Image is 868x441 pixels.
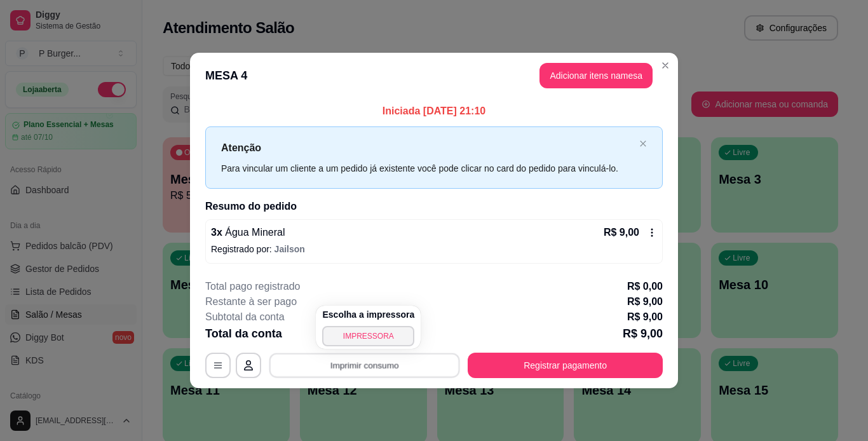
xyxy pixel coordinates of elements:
p: R$ 9,00 [623,325,663,343]
p: R$ 9,00 [627,309,663,325]
p: Registrado por: [211,243,657,255]
button: Adicionar itens namesa [539,63,653,88]
span: close [639,140,647,147]
p: Restante à ser pago [205,294,297,309]
p: 3 x [211,225,285,240]
h2: Resumo do pedido [205,199,663,214]
button: IMPRESSORA [322,326,414,346]
header: MESA 4 [190,53,678,98]
button: Imprimir consumo [269,353,460,377]
span: Jailson [275,244,305,254]
span: Água Mineral [222,227,285,238]
button: close [639,140,647,148]
p: R$ 0,00 [627,279,663,294]
div: Para vincular um cliente a um pedido já existente você pode clicar no card do pedido para vinculá... [221,161,634,175]
button: Close [655,55,675,76]
h4: Escolha a impressora [322,308,414,321]
p: Atenção [221,140,634,156]
p: R$ 9,00 [604,225,639,240]
p: R$ 9,00 [627,294,663,309]
button: Registrar pagamento [468,353,663,378]
p: Total da conta [205,325,282,343]
p: Iniciada [DATE] 21:10 [205,104,663,119]
p: Subtotal da conta [205,309,285,325]
p: Total pago registrado [205,279,300,294]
